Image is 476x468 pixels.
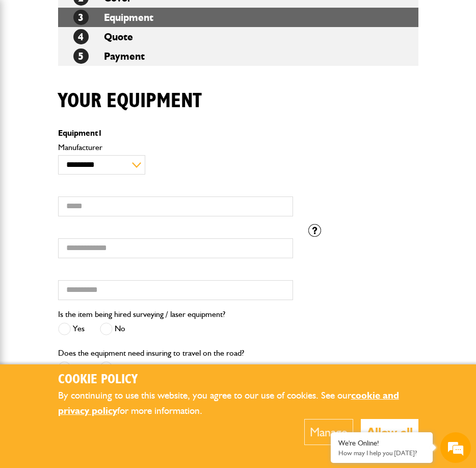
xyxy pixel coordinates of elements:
div: We're Online! [338,439,425,448]
button: Allow all [361,419,418,445]
img: d_20077148190_company_1631870298795_20077148190 [17,57,43,71]
button: Manage [304,419,353,445]
div: Minimize live chat window [167,5,192,30]
span: 5 [73,48,89,64]
p: How may I help you today? [338,449,425,457]
p: Equipment [58,129,293,137]
li: Equipment [58,8,418,27]
h2: Cookie Policy [58,372,418,388]
label: Does the equipment need insuring to travel on the road? [58,349,244,357]
label: Is the item being hired surveying / laser equipment? [58,310,225,318]
span: 1 [98,128,102,138]
textarea: Type your message and hit 'Enter' [13,185,186,306]
div: Chat with us now [53,57,171,70]
em: Start Chat [139,314,185,328]
label: No [100,361,125,374]
p: By continuing to use this website, you agree to our use of cookies. See our for more information. [58,388,418,419]
li: Payment [58,46,418,66]
span: 4 [73,29,89,44]
li: Quote [58,27,418,46]
span: 3 [73,10,89,25]
input: Enter your phone number [13,155,186,177]
label: No [100,323,125,335]
label: Yes [58,361,85,374]
input: Enter your last name [13,94,186,117]
label: Yes [58,323,85,335]
label: Manufacturer [58,143,293,152]
h1: Your equipment [58,89,202,113]
input: Enter your email address [13,125,186,147]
